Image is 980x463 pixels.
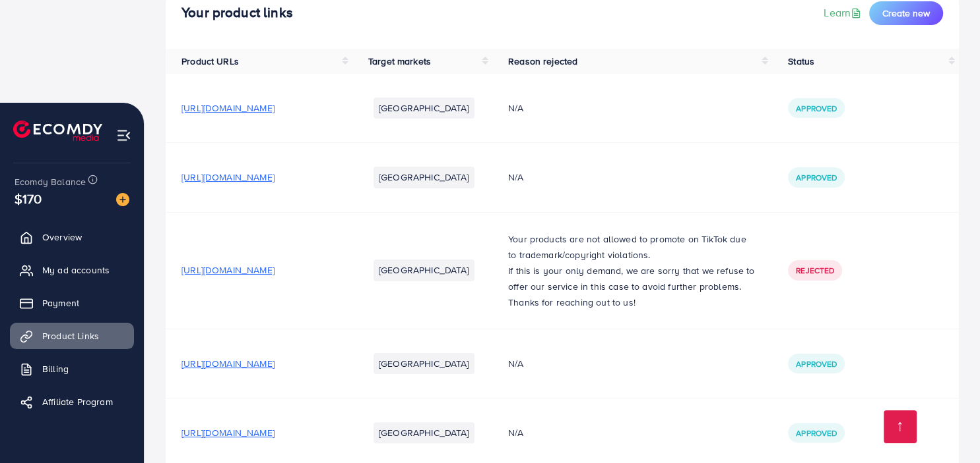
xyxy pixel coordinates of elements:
span: Billing [42,362,69,375]
a: Payment [10,290,134,316]
p: Your products are not allowed to promote on TikTok due to trademark/copyright violations. [508,231,756,263]
span: [URL][DOMAIN_NAME] [181,101,275,115]
img: logo [13,121,102,141]
span: Payment [42,296,79,310]
a: Learn [824,5,864,20]
span: Approved [796,103,837,114]
span: Overview [42,231,82,244]
p: If this is your only demand, we are sorry that we refuse to offer our service in this case to avo... [508,263,756,294]
a: Affiliate Program [10,389,134,415]
span: N/A [508,426,523,439]
a: Billing [10,356,134,382]
a: My ad accounts [10,257,134,283]
li: [GEOGRAPHIC_DATA] [374,259,474,281]
span: Approved [796,172,837,183]
h4: Your product links [181,5,293,21]
span: Create new [882,7,930,20]
span: Status [788,55,814,68]
span: Target markets [368,55,431,68]
span: Reason rejected [508,55,577,68]
span: Approved [796,358,837,369]
span: [URL][DOMAIN_NAME] [181,357,275,370]
iframe: Chat [924,404,970,453]
span: [URL][DOMAIN_NAME] [181,426,275,439]
span: $170 [15,189,42,208]
button: Create new [869,1,943,25]
span: [URL][DOMAIN_NAME] [181,263,275,277]
span: Product Links [42,329,99,342]
span: Affiliate Program [42,395,113,408]
a: Overview [10,224,134,250]
span: Ecomdy Balance [15,175,86,188]
span: N/A [508,101,523,115]
span: Product URLs [181,55,239,68]
li: [GEOGRAPHIC_DATA] [374,97,474,119]
p: Thanks for reaching out to us! [508,294,756,310]
span: Approved [796,427,837,439]
span: N/A [508,171,523,184]
span: [URL][DOMAIN_NAME] [181,171,275,184]
a: Product Links [10,323,134,349]
span: N/A [508,357,523,370]
li: [GEOGRAPHIC_DATA] [374,422,474,443]
span: My ad accounts [42,263,110,277]
img: menu [116,128,131,143]
li: [GEOGRAPHIC_DATA] [374,167,474,188]
img: image [116,193,129,206]
li: [GEOGRAPHIC_DATA] [374,353,474,374]
span: Rejected [796,265,834,276]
